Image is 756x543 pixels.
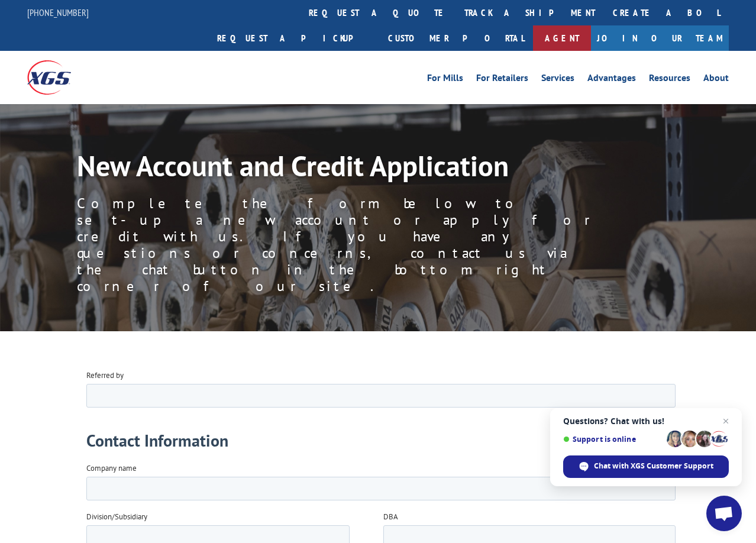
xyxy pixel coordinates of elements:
span: State/Region [198,433,240,443]
a: [PHONE_NUMBER] [27,7,89,18]
p: Complete the form below to set-up a new account or apply for credit with us. If you have any ques... [77,195,609,295]
span: Primary Contact Last Name [297,190,383,201]
span: Support is online [563,435,663,444]
a: Join Our Team [591,25,729,51]
span: Who do you report to within your company? [297,239,438,249]
a: Request a pickup [208,25,379,51]
a: For Retailers [476,73,528,86]
span: Chat with XGS Customer Support [594,461,713,471]
span: Primary Contact Email [297,287,367,298]
span: Questions? Chat with us! [563,416,729,426]
span: Postal code [396,433,433,443]
span: Chat with XGS Customer Support [563,455,729,478]
a: Advantages [587,73,636,86]
a: Agent [533,25,591,51]
a: Services [541,73,574,86]
span: DBA [297,142,312,152]
a: Customer Portal [379,25,533,51]
a: Resources [649,73,690,86]
a: About [703,73,729,86]
h1: New Account and Credit Application [77,151,609,186]
a: For Mills [427,73,463,86]
a: Open chat [706,496,742,531]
